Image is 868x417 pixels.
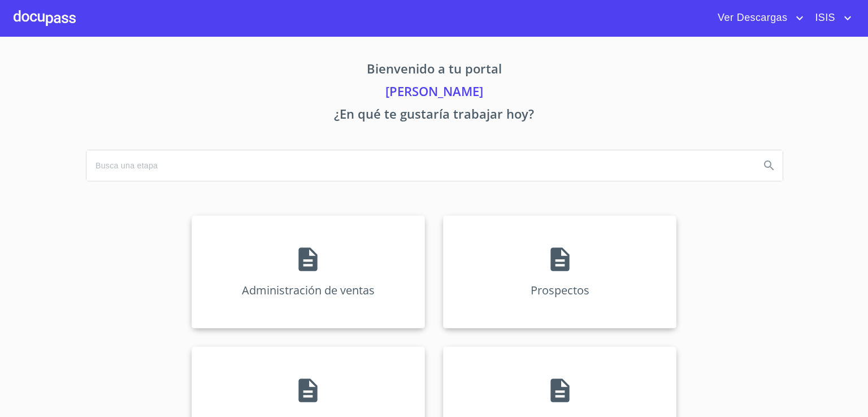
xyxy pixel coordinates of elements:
span: ISIS [806,9,841,27]
p: Prospectos [531,283,589,298]
button: Search [756,152,783,179]
p: ¿En qué te gustaría trabajar hoy? [86,105,782,127]
input: search [86,150,751,181]
p: Administración de ventas [242,283,375,298]
button: account of current user [806,9,854,27]
span: Ver Descargas [709,9,793,27]
p: Bienvenido a tu portal [86,59,782,82]
button: account of current user [709,9,806,27]
p: [PERSON_NAME] [86,82,782,105]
